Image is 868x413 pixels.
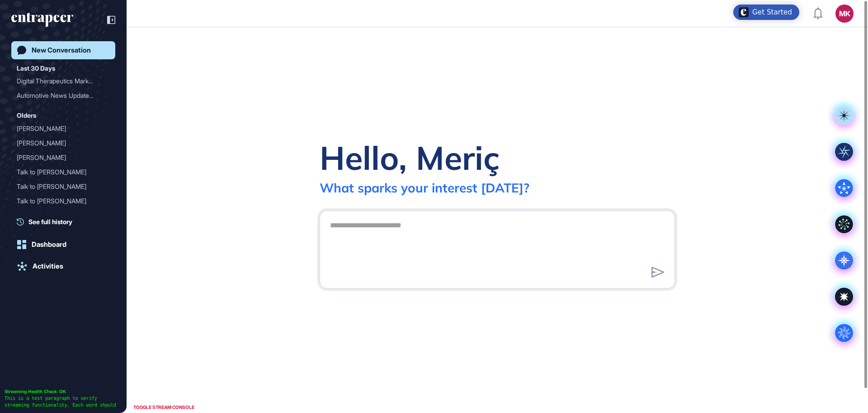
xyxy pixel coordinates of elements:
a: See full history [17,217,115,226]
div: What sparks your interest [DATE]? [320,180,529,196]
div: [PERSON_NAME] [17,121,103,136]
a: New Conversation [11,41,115,59]
a: Activities [11,257,115,275]
div: Automotive News Update: P... [17,88,103,103]
div: TOGGLE STREAM CONSOLE [131,402,197,413]
div: Activities [33,262,63,270]
div: Talk to [PERSON_NAME] [17,179,103,194]
div: Dashboard [32,240,66,249]
div: Get Started [752,8,792,17]
div: Olders [17,110,36,121]
a: Dashboard [11,235,115,254]
div: Open Get Started checklist [733,5,799,20]
button: MK [835,5,854,23]
div: Talk to Reese [17,165,110,179]
div: Automotive News Update: Partnerships, New Services & Products, Investments & M&A, Market Updates ... [17,88,110,103]
div: Hello, Meriç [320,137,500,178]
div: Talk to [PERSON_NAME]-full test [17,208,103,223]
div: New Conversation [32,46,91,54]
div: Last 30 Days [17,63,55,74]
div: Digital Therapeutics Market Trends and Strategies for Pharma: Global Analysis and Opportunities [17,74,110,88]
div: Talk to [PERSON_NAME] [17,194,103,208]
div: Talk to Reese-full test [17,208,110,223]
div: Reese [17,150,110,165]
div: entrapeer-logo [11,13,73,27]
div: [PERSON_NAME] [17,150,103,165]
div: Talk to Reese [17,179,110,194]
div: Talk to Tracy [17,194,110,208]
div: Talk to [PERSON_NAME] [17,165,103,179]
div: Reese [17,121,110,136]
div: [PERSON_NAME] [17,136,103,150]
img: launcher-image-alternative-text [739,7,749,17]
div: Digital Therapeutics Mark... [17,74,103,88]
span: See full history [28,217,72,226]
div: Reese [17,136,110,150]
